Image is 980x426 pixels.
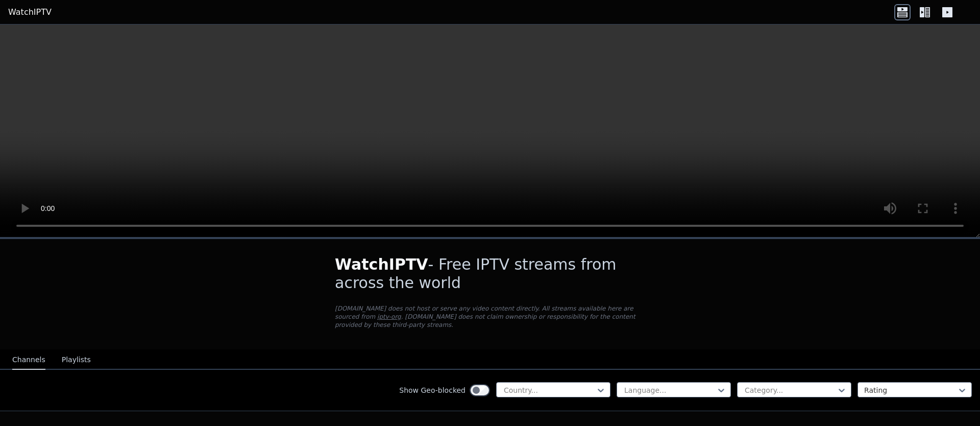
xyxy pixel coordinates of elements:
button: Channels [12,350,45,370]
a: iptv-org [377,313,401,320]
button: Playlists [62,350,91,370]
p: [DOMAIN_NAME] does not host or serve any video content directly. All streams available here are s... [335,304,645,329]
label: Show Geo-blocked [399,385,465,395]
a: WatchIPTV [8,6,52,18]
span: WatchIPTV [335,255,428,273]
h1: - Free IPTV streams from across the world [335,255,645,292]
